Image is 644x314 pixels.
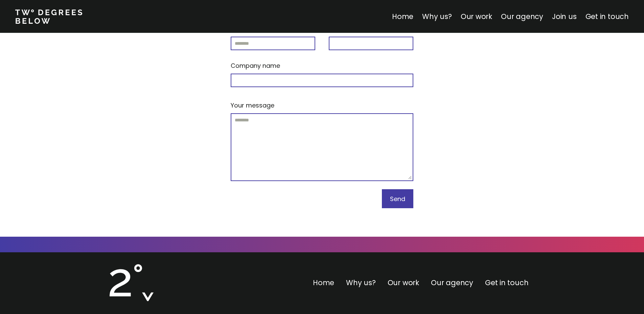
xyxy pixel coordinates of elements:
button: Send [382,189,413,208]
input: Email [231,37,315,50]
input: Phone number [329,37,413,50]
p: Company name [231,61,280,70]
span: Send [390,195,405,203]
a: Join us [552,12,577,21]
a: Get in touch [585,12,629,21]
textarea: Your message [231,113,413,181]
input: Company name [231,74,413,87]
a: Why us? [346,278,376,288]
a: Get in touch [485,278,528,288]
a: Our work [461,12,492,21]
a: Our agency [431,278,473,288]
a: Why us? [422,12,452,21]
p: Your message [231,101,274,110]
a: Home [392,12,413,21]
a: Our work [388,278,419,288]
a: Our agency [501,12,543,21]
a: Home [313,278,334,288]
